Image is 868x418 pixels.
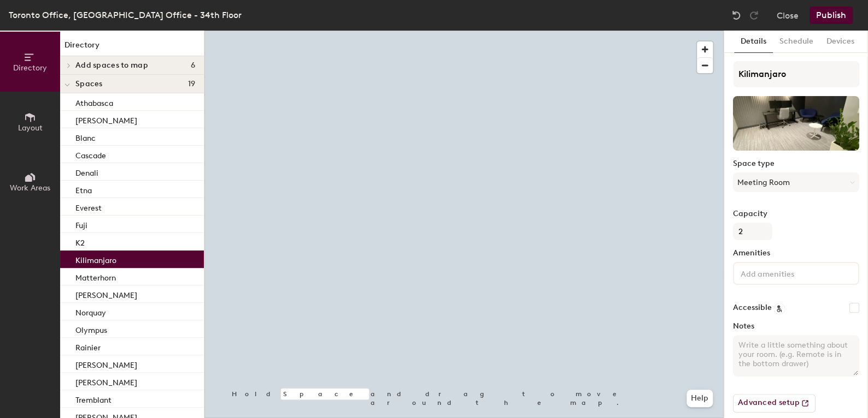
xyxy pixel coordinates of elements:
[75,148,106,160] p: Cascade
[75,130,96,143] p: Blanc
[733,322,859,331] label: Notes
[733,172,859,192] button: Meeting Room
[75,357,137,370] p: [PERSON_NAME]
[773,31,820,53] button: Schedule
[75,80,103,88] span: Spaces
[9,8,242,22] div: Toronto Office, [GEOGRAPHIC_DATA] Office - 34th Floor
[75,270,116,283] p: Matterhorn
[733,210,859,218] label: Capacity
[687,390,713,407] button: Help
[75,340,101,353] p: Rainier
[75,375,137,387] p: [PERSON_NAME]
[75,61,148,70] span: Add spaces to map
[75,305,106,318] p: Norquay
[75,200,102,213] p: Everest
[18,123,43,133] span: Layout
[13,63,47,73] span: Directory
[748,10,759,21] img: Redo
[738,266,837,279] input: Add amenities
[733,159,859,168] label: Space type
[75,95,113,108] p: Athabasca
[733,249,859,258] label: Amenities
[10,183,50,193] span: Work Areas
[75,392,112,405] p: Tremblant
[777,7,799,24] button: Close
[75,323,107,335] p: Olympus
[810,7,853,24] button: Publish
[75,288,137,300] p: [PERSON_NAME]
[60,39,204,56] h1: Directory
[731,10,742,21] img: Undo
[191,61,195,70] span: 6
[733,303,772,312] label: Accessible
[733,96,859,151] img: The space named Kilimanjaro
[75,165,98,178] p: Denali
[820,31,861,53] button: Devices
[75,253,116,265] p: Kilimanjaro
[75,235,85,248] p: K2
[75,183,92,195] p: Etna
[734,31,773,53] button: Details
[75,113,137,126] p: [PERSON_NAME]
[75,218,87,230] p: Fuji
[733,394,816,413] button: Advanced setup
[187,80,195,88] span: 19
